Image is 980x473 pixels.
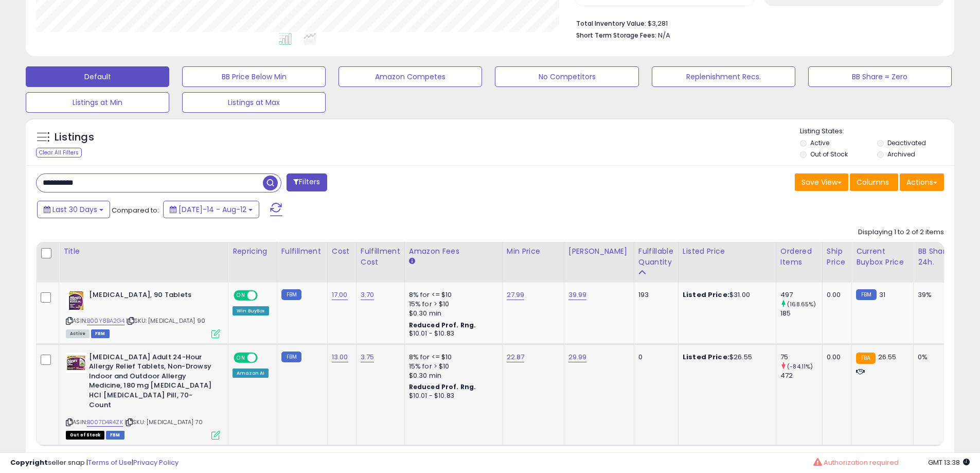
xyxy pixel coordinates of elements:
[409,329,494,338] div: $10.01 - $10.83
[106,431,124,440] span: FBM
[683,352,729,362] b: Listed Price:
[409,353,494,362] div: 8% for <= $10
[827,353,844,362] div: 0.00
[66,353,220,439] div: ASIN:
[26,66,169,87] button: Default
[795,173,848,191] button: Save View
[638,353,670,362] div: 0
[182,92,326,113] button: Listings at Max
[568,352,587,362] a: 29.99
[878,352,897,362] span: 26.55
[10,458,48,467] strong: Copyright
[409,382,476,391] b: Reduced Prof. Rng.
[858,227,944,237] div: Displaying 1 to 2 of 2 items
[638,290,670,300] div: 193
[787,300,816,308] small: (168.65%)
[37,201,110,218] button: Last 30 Days
[409,392,494,400] div: $10.01 - $10.83
[780,309,822,318] div: 185
[856,246,909,268] div: Current Buybox Price
[409,246,498,257] div: Amazon Fees
[338,66,482,87] button: Amazon Competes
[66,353,86,373] img: 41rR7kwuwDL._SL40_.jpg
[409,371,494,380] div: $0.30 min
[576,19,646,28] b: Total Inventory Value:
[55,130,94,145] h5: Listings
[576,31,656,40] b: Short Term Storage Fees:
[409,362,494,371] div: 15% for > $10
[879,290,885,300] span: 31
[800,127,954,136] p: Listing States:
[810,150,848,159] label: Out of Stock
[900,173,944,191] button: Actions
[91,329,110,338] span: FBM
[36,148,82,157] div: Clear All Filters
[332,290,348,300] a: 17.00
[507,246,560,257] div: Min Price
[827,246,847,268] div: Ship Price
[63,246,224,257] div: Title
[233,306,269,316] div: Win BuyBox
[87,317,124,325] a: B00Y8BA2G4
[409,309,494,318] div: $0.30 min
[507,352,525,362] a: 22.87
[88,458,132,467] a: Terms of Use
[256,353,273,362] span: OFF
[89,290,214,303] b: [MEDICAL_DATA], 90 Tablets
[568,290,587,300] a: 39.99
[332,246,352,257] div: Cost
[780,353,822,362] div: 75
[787,362,813,371] small: (-84.11%)
[361,290,375,300] a: 3.70
[780,246,818,268] div: Ordered Items
[918,353,952,362] div: 0%
[66,290,220,337] div: ASIN:
[652,66,795,87] button: Replenishment Recs.
[361,352,375,362] a: 3.75
[683,290,729,300] b: Listed Price:
[683,246,772,257] div: Listed Price
[850,173,898,191] button: Columns
[409,257,415,266] small: Amazon Fees.
[576,16,936,29] li: $3,281
[658,30,670,40] span: N/A
[827,290,844,300] div: 0.00
[856,289,876,300] small: FBM
[857,177,889,187] span: Columns
[112,205,159,215] span: Compared to:
[409,300,494,309] div: 15% for > $10
[810,138,829,147] label: Active
[52,204,97,215] span: Last 30 Days
[928,458,970,467] span: 2025-09-12 13:38 GMT
[361,246,400,268] div: Fulfillment Cost
[233,369,269,378] div: Amazon AI
[87,418,123,427] a: B007D4R4ZK
[780,371,822,380] div: 472
[124,418,203,426] span: | SKU: [MEDICAL_DATA] 70
[918,246,955,268] div: BB Share 24h.
[887,138,926,147] label: Deactivated
[66,431,104,440] span: All listings that are currently out of stock and unavailable for purchase on Amazon
[887,150,915,159] label: Archived
[281,246,323,257] div: Fulfillment
[856,353,875,364] small: FBA
[507,290,525,300] a: 27.99
[495,66,638,87] button: No Competitors
[89,353,214,412] b: [MEDICAL_DATA] Adult 24-Hour Allergy Relief Tablets, Non-Drowsy Indoor and Outdoor Allergy Medici...
[780,290,822,300] div: 497
[683,290,768,300] div: $31.00
[409,290,494,300] div: 8% for <= $10
[10,458,179,468] div: seller snap | |
[332,352,348,362] a: 13.00
[683,353,768,362] div: $26.55
[66,329,90,338] span: All listings currently available for purchase on Amazon
[235,353,247,362] span: ON
[182,66,326,87] button: BB Price Below Min
[918,290,952,300] div: 39%
[126,317,205,325] span: | SKU: [MEDICAL_DATA] 90
[287,173,327,191] button: Filters
[66,290,86,311] img: 51BiXRNBO3L._SL40_.jpg
[163,201,259,218] button: [DATE]-14 - Aug-12
[233,246,273,257] div: Repricing
[235,291,247,300] span: ON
